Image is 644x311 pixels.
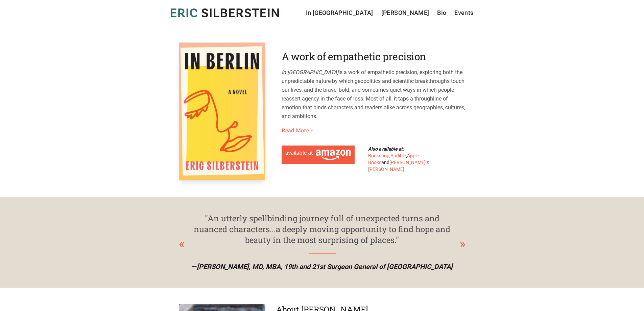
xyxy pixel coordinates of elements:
[368,146,438,173] div: , , and .
[286,150,351,160] img: Available at Amazon
[282,50,466,63] h2: A work of empathetic precision
[282,126,313,134] a: Read More»
[368,153,419,165] a: Apple Books
[390,153,406,158] a: Audible
[454,8,473,18] a: Events
[197,263,453,271] span: [PERSON_NAME], MD, MBA, 19th and 21st Surgeon General of [GEOGRAPHIC_DATA]
[437,8,446,18] a: Bio
[310,126,313,134] span: »
[179,235,185,253] div: Previous slide
[368,153,389,158] a: Bookshop
[192,213,452,245] div: "An utterly spellbinding journey full of unexpected turns and nuanced characters...a deeply movin...
[184,262,460,271] p: —
[381,8,429,18] a: [PERSON_NAME]
[282,69,338,75] em: In [GEOGRAPHIC_DATA]
[460,235,466,253] div: Next slide
[179,42,265,180] img: In Berlin
[179,213,466,271] div: 1 / 4
[368,146,404,152] b: Also available at:
[368,160,430,172] a: [PERSON_NAME] & [PERSON_NAME]
[282,68,466,121] p: is a work of empathetic precision, exploring both the unpredictable nature by which geopolitics a...
[282,146,355,164] a: Available at Amazon
[306,8,373,18] a: In [GEOGRAPHIC_DATA]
